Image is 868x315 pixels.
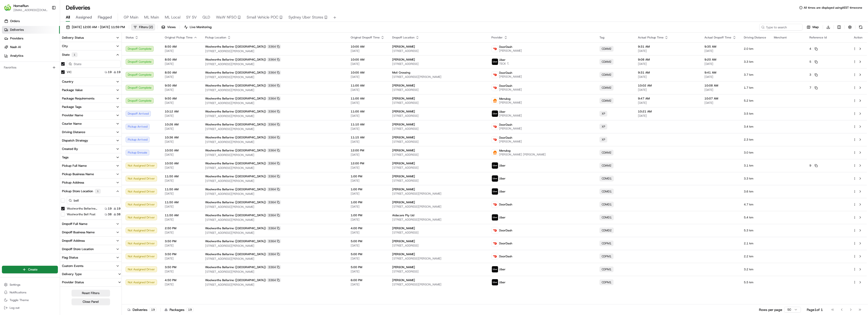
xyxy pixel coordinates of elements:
span: 10:50 AM [165,161,197,165]
button: Package Value [60,86,122,94]
span: [DATE] [165,49,197,53]
div: Provider Name [62,113,83,117]
span: 3.3 km [744,60,766,64]
span: 19 [117,70,121,74]
img: doordash_logo_v2.png [492,85,498,91]
span: CDAM2 [602,73,611,77]
a: Analytics [2,52,60,60]
span: Toggle Theme [10,298,29,302]
span: 10:00 AM [351,58,385,62]
span: [PERSON_NAME] [392,110,415,113]
span: 12:00 PM [351,161,385,165]
span: [STREET_ADDRESS][PERSON_NAME] [205,88,343,92]
span: Actual Dropoff Time [705,36,732,39]
span: Log out [10,306,19,310]
span: 10:07 AM [705,97,736,100]
span: CDAM2 [602,151,611,154]
button: Package Tags [60,103,122,111]
span: 3.1 km [744,164,766,167]
span: 9:20 AM [705,58,736,62]
span: Assigned [76,14,92,20]
button: Driving Distance [60,128,122,136]
button: Tags [60,153,122,161]
span: [DATE] [351,101,385,105]
span: [PERSON_NAME] [499,114,522,117]
img: doordash_logo_v2.png [492,227,498,234]
span: XP [602,138,605,142]
span: [DATE] [165,88,197,92]
span: Woolworths Bellarine ([GEOGRAPHIC_DATA]) [205,58,266,62]
div: Dropoff Store Location [62,247,94,251]
span: ML Main [144,14,159,20]
button: Courier Name [60,120,122,128]
span: 3.4 km [744,125,766,129]
span: Analytics [10,54,23,58]
button: Create [2,266,58,273]
span: 3.7 km [744,73,766,77]
span: CDAM2 [602,164,611,167]
span: [DATE] [351,166,385,170]
span: [DATE] [165,140,197,144]
button: Pickup Business Name [60,170,122,178]
span: DoorDash [499,71,513,75]
span: ( 2 ) [149,25,153,29]
span: 12:00 PM [351,148,385,152]
button: HomeRunHomeRun[EMAIL_ADDRESS][DOMAIN_NAME] [2,2,50,13]
div: 3364 [267,135,281,140]
span: Menulog [499,97,511,101]
img: justeat_logo.png [492,149,498,156]
span: [DATE] 12:00 AM - [DATE] 11:59 PM [72,25,125,29]
span: [PERSON_NAME] [499,127,522,130]
span: [DATE] [638,49,697,53]
button: City [60,42,122,50]
button: Dropoff Full Name [60,220,122,228]
div: 1 [95,189,101,194]
span: 11:10 AM [351,123,385,126]
img: uber-new-logo.jpeg [492,111,498,117]
span: [PERSON_NAME] [499,101,522,105]
span: [STREET_ADDRESS] [392,127,484,131]
span: XP [602,112,605,116]
span: [DATE] [351,153,385,157]
div: Dropoff Business Name [62,230,95,235]
button: Provider Name [60,111,122,119]
h1: Deliveries [66,4,90,12]
span: [DATE] [351,75,385,79]
label: VIC [67,70,72,74]
button: Created By [60,145,122,153]
span: Deliveries [10,28,24,32]
span: Woolworths Bellarine ([GEOGRAPHIC_DATA]) [205,45,266,49]
div: Dropoff Address [62,239,85,243]
span: 9:47 AM [638,97,697,100]
label: Woolworths Bellarine ([GEOGRAPHIC_DATA]) [67,207,103,210]
button: [EMAIL_ADDRESS][DOMAIN_NAME] [13,8,48,12]
button: 7 [810,86,818,90]
span: GP Main [124,14,138,20]
span: 10:12 AM [165,110,197,113]
span: Orders [10,19,20,23]
span: Woolworths Bellarine ([GEOGRAPHIC_DATA]) [205,71,266,74]
div: Provider Status [60,280,86,284]
div: 3364 [267,44,281,49]
div: Driving Distance [62,130,85,134]
span: [DATE] [638,88,697,92]
span: 3.5 km [744,112,766,116]
div: Pickup Business Name [62,172,94,176]
span: Original Dropoff Time [351,36,380,39]
button: [DATE] 12:00 AM - [DATE] 11:59 PM [64,24,127,31]
span: [STREET_ADDRESS][PERSON_NAME] [392,75,484,79]
span: [STREET_ADDRESS][PERSON_NAME] [205,114,343,118]
span: [STREET_ADDRESS] [392,140,484,144]
span: 10:00 AM [351,71,385,74]
span: [DATE] [351,127,385,131]
span: 9:35 AM [705,45,736,49]
button: Custom Events [60,262,122,270]
span: [STREET_ADDRESS] [392,49,484,53]
span: [PERSON_NAME] [392,136,415,139]
span: Uber [499,58,506,62]
span: [STREET_ADDRESS] [392,114,484,118]
span: 11:00 AM [351,84,385,87]
img: HomeRun [4,4,12,12]
span: [DATE] [351,62,385,66]
img: uber-new-logo.jpeg [492,59,498,65]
